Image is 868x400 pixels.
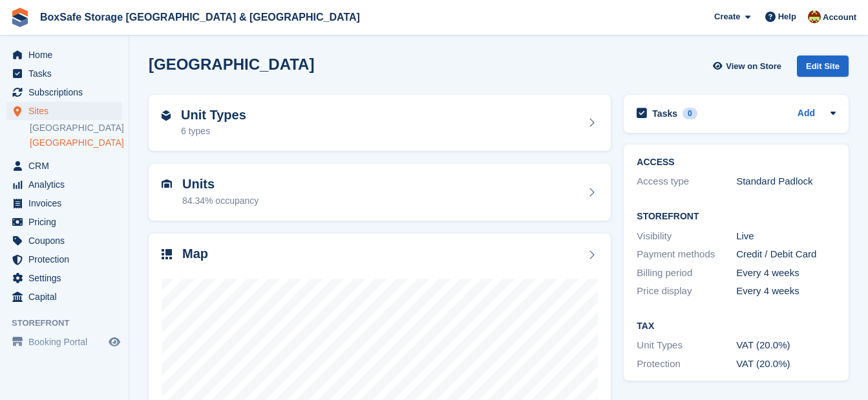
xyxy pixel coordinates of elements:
a: menu [6,232,122,250]
span: Create [714,10,740,23]
span: Account [823,11,856,24]
div: Price display [637,284,736,299]
span: Home [28,46,106,64]
img: map-icn-33ee37083ee616e46c38cad1a60f524a97daa1e2b2c8c0bc3eb3415660979fc1.svg [162,249,172,259]
div: 6 types [181,125,246,138]
a: Edit Site [797,55,849,82]
h2: Tax [637,321,836,332]
a: menu [6,83,122,101]
span: Coupons [28,232,106,250]
div: Visibility [637,229,736,244]
div: VAT (20.0%) [736,338,836,353]
span: Pricing [28,213,106,231]
h2: Storefront [637,212,836,222]
span: Subscriptions [28,83,106,101]
a: menu [6,333,122,351]
a: [GEOGRAPHIC_DATA] [30,122,122,134]
h2: Tasks [652,108,677,119]
a: menu [6,213,122,231]
span: Sites [28,102,106,120]
a: menu [6,46,122,64]
a: Units 84.34% occupancy [149,164,611,221]
div: Edit Site [797,55,849,77]
a: BoxSafe Storage [GEOGRAPHIC_DATA] & [GEOGRAPHIC_DATA] [35,6,365,28]
div: Standard Padlock [736,174,836,189]
h2: Map [182,246,208,261]
h2: Unit Types [181,108,246,123]
a: Unit Types 6 types [149,95,611,152]
a: menu [6,269,122,287]
h2: [GEOGRAPHIC_DATA] [149,55,314,73]
a: menu [6,102,122,120]
span: CRM [28,157,106,175]
span: View on Store [726,60,781,73]
a: menu [6,194,122,212]
div: Every 4 weeks [736,266,836,281]
span: Capital [28,288,106,306]
a: menu [6,65,122,83]
span: Booking Portal [28,333,106,351]
h2: ACCESS [637,157,836,168]
div: Protection [637,357,736,372]
div: Access type [637,174,736,189]
div: VAT (20.0%) [736,357,836,372]
span: Help [778,10,796,23]
div: Every 4 weeks [736,284,836,299]
div: Credit / Debit Card [736,247,836,262]
a: menu [6,175,122,194]
div: 0 [683,108,697,119]
img: stora-icon-8386f47178a22dfd0bd8f6a31ec36ba5ce8667c1dd55bd0f319d3a0aa187defe.svg [10,8,30,27]
a: menu [6,157,122,175]
span: Invoices [28,194,106,212]
span: Tasks [28,65,106,83]
img: unit-type-icn-2b2737a686de81e16bb02015468b77c625bbabd49415b5ef34ead5e3b44a266d.svg [162,110,171,121]
a: menu [6,288,122,306]
div: Live [736,229,836,244]
a: menu [6,250,122,268]
div: Billing period [637,266,736,281]
div: Payment methods [637,247,736,262]
img: unit-icn-7be61d7bf1b0ce9d3e12c5938cc71ed9869f7b940bace4675aadf7bd6d80202e.svg [162,179,172,188]
span: Storefront [12,317,129,330]
div: Unit Types [637,338,736,353]
a: Add [798,106,815,121]
a: View on Store [711,55,787,77]
span: Analytics [28,175,106,194]
span: Settings [28,269,106,287]
h2: Units [182,177,259,192]
img: Kim [808,10,821,23]
span: Protection [28,250,106,268]
a: [GEOGRAPHIC_DATA] [30,137,122,149]
div: 84.34% occupancy [182,194,259,208]
a: Preview store [107,334,122,350]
